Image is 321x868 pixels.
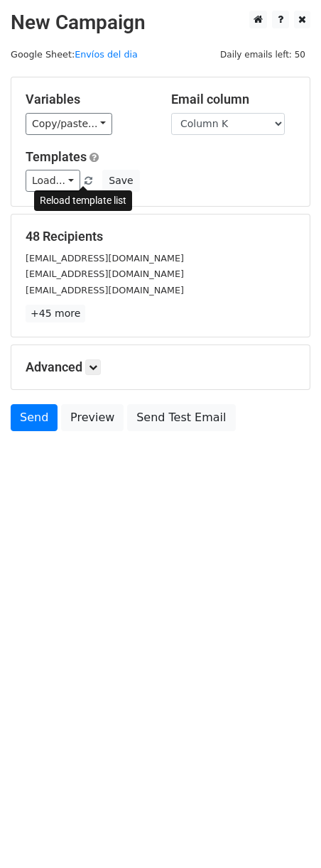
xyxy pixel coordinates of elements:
[11,49,138,60] small: Google Sheet:
[11,11,310,35] h2: New Campaign
[11,404,58,431] a: Send
[26,285,184,295] small: [EMAIL_ADDRESS][DOMAIN_NAME]
[26,359,295,375] h5: Advanced
[34,190,132,211] div: Reload template list
[26,268,184,279] small: [EMAIL_ADDRESS][DOMAIN_NAME]
[26,305,85,322] a: +45 more
[215,47,310,63] span: Daily emails left: 50
[75,49,138,60] a: Envíos del dia
[26,170,80,192] a: Load...
[26,229,295,244] h5: 48 Recipients
[61,404,124,431] a: Preview
[250,800,321,868] div: Widget de chat
[250,800,321,868] iframe: Chat Widget
[127,404,235,431] a: Send Test Email
[171,92,295,107] h5: Email column
[215,49,310,60] a: Daily emails left: 50
[26,92,150,107] h5: Variables
[26,149,87,164] a: Templates
[26,253,184,264] small: [EMAIL_ADDRESS][DOMAIN_NAME]
[26,113,112,135] a: Copy/paste...
[102,170,139,192] button: Save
